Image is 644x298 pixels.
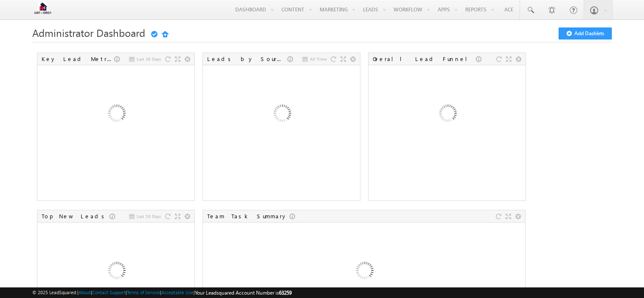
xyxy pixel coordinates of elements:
[32,2,53,17] img: Custom Logo
[402,69,493,160] img: Loading...
[207,212,290,220] div: Team Task Summary
[137,55,161,63] span: Last 30 Days
[236,69,327,160] img: Loading...
[310,55,326,63] span: All Time
[137,212,161,220] span: Last 10 Days
[559,28,612,39] button: Add Dashlets
[79,290,91,295] a: About
[42,212,110,220] div: Top New Leads
[70,69,162,160] img: Loading...
[195,290,292,296] span: Your Leadsquared Account Number is
[32,26,145,39] span: Administrator Dashboard
[373,55,476,63] div: Overall Lead Funnel
[127,290,160,295] a: Terms of Service
[32,289,292,297] span: © 2025 LeadSquared | | | | |
[207,55,287,63] div: Leads by Sources
[279,290,292,296] span: 63259
[42,55,114,63] div: Key Lead Metrics
[92,290,126,295] a: Contact Support
[161,290,194,295] a: Acceptable Use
